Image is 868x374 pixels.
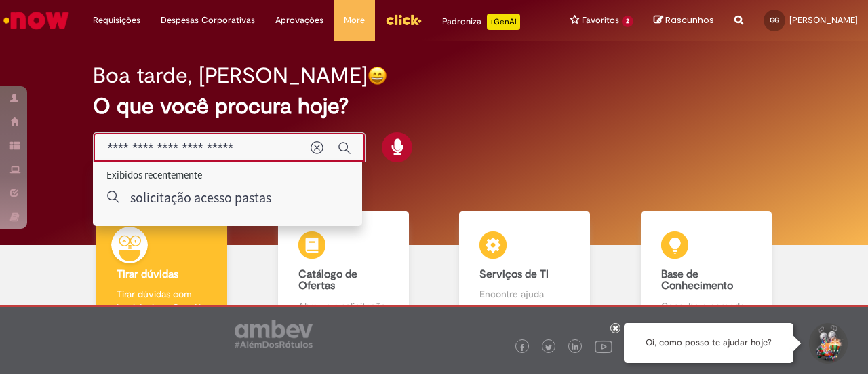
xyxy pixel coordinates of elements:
[93,64,368,88] h2: Boa tarde, [PERSON_NAME]
[665,14,714,26] span: Rascunhos
[1,7,71,34] img: ServiceNow
[93,94,774,118] h2: O que você procura hoje?
[479,287,570,301] p: Encontre ajuda
[385,10,422,30] img: click_logo_yellow_360x200.png
[545,344,552,351] img: logo_footer_twitter.png
[661,299,751,313] p: Consulte e aprenda
[434,211,616,329] a: Serviços de TI Encontre ajuda
[519,344,526,351] img: logo_footer_facebook.png
[654,14,714,27] a: Rascunhos
[572,343,578,352] img: logo_footer_linkedin.png
[442,14,520,30] div: Padroniza
[661,267,733,293] b: Base de Conhecimento
[117,287,207,314] p: Tirar dúvidas com Lupi Assist e Gen Ai
[93,14,140,27] span: Requisições
[275,14,323,27] span: Aprovações
[807,323,848,364] button: Iniciar Conversa de Suporte
[479,267,549,281] b: Serviços de TI
[487,14,520,30] p: +GenAi
[789,14,858,26] span: [PERSON_NAME]
[117,267,178,281] b: Tirar dúvidas
[622,16,633,27] span: 2
[344,14,365,27] span: More
[298,267,357,293] b: Catálogo de Ofertas
[595,337,612,355] img: logo_footer_youtube.png
[235,320,313,348] img: logo_footer_ambev_rotulo_gray.png
[616,211,797,329] a: Base de Conhecimento Consulte e aprenda
[253,211,435,329] a: Catálogo de Ofertas Abra uma solicitação
[770,16,779,24] span: GG
[298,299,389,313] p: Abra uma solicitação
[582,14,619,27] span: Favoritos
[161,14,255,27] span: Despesas Corporativas
[368,66,387,86] img: happy-face.png
[624,323,793,363] div: Oi, como posso te ajudar hoje?
[71,211,253,329] a: Tirar dúvidas Tirar dúvidas com Lupi Assist e Gen Ai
